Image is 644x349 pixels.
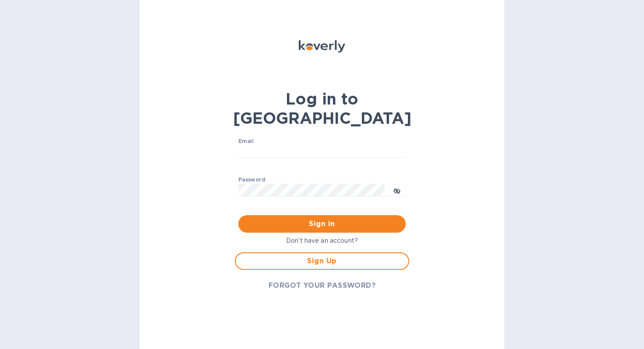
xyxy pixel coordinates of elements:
label: Email [238,139,254,144]
span: Sign in [245,219,399,229]
b: Log in to [GEOGRAPHIC_DATA] [233,89,411,128]
span: FORGOT YOUR PASSWORD? [269,280,376,291]
label: Password [238,177,265,182]
button: toggle password visibility [388,181,406,199]
button: FORGOT YOUR PASSWORD? [262,277,383,294]
span: Sign Up [243,256,401,266]
button: Sign Up [235,252,409,270]
img: Koverly [299,40,345,52]
button: Sign in [238,215,406,233]
p: Don't have an account? [235,236,409,245]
